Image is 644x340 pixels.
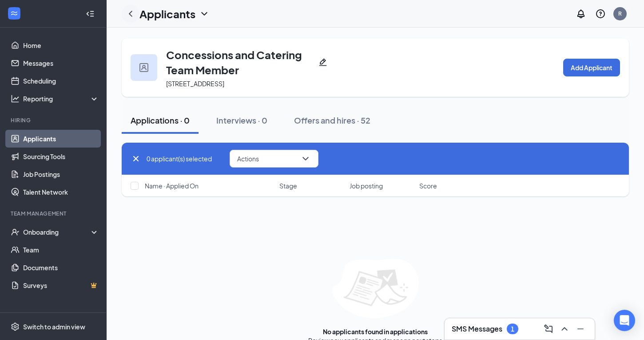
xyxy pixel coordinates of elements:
[237,156,259,162] span: Actions
[294,115,370,126] div: Offers and hires · 52
[23,148,99,165] a: Sourcing Tools
[166,80,224,88] span: [STREET_ADDRESS]
[559,324,570,334] svg: ChevronUp
[614,310,635,331] div: Open Intercom Messenger
[11,228,20,236] svg: UserCheck
[199,8,210,19] svg: ChevronDown
[350,181,383,190] span: Job posting
[11,116,97,124] div: Hiring
[11,94,20,103] svg: Analysis
[323,327,428,336] div: No applicants found in applications
[23,36,99,54] a: Home
[125,8,136,19] svg: ChevronLeft
[23,130,99,148] a: Applicants
[11,322,20,331] svg: Settings
[23,228,91,236] div: Onboarding
[23,276,99,294] a: SurveysCrown
[419,181,437,190] span: Score
[230,150,318,168] button: ActionsChevronDown
[541,322,556,336] button: ComposeMessage
[86,9,95,18] svg: Collapse
[23,165,99,183] a: Job Postings
[10,9,19,18] svg: WorkstreamLogo
[23,72,99,90] a: Scheduling
[145,181,199,190] span: Name · Applied On
[511,325,514,333] div: 1
[23,54,99,72] a: Messages
[166,47,315,77] h3: Concessions and Catering Team Member
[576,8,586,19] svg: Notifications
[557,322,572,336] button: ChevronUp
[131,115,190,126] div: Applications · 0
[216,115,267,126] div: Interviews · 0
[139,6,195,21] h1: Applicants
[131,153,141,164] svg: Cross
[573,322,588,336] button: Minimize
[618,10,622,17] div: R
[300,153,311,164] svg: ChevronDown
[452,324,502,334] h3: SMS Messages
[23,241,99,259] a: Team
[563,59,620,76] button: Add Applicant
[147,154,212,164] span: 0 applicant(s) selected
[11,210,97,217] div: Team Management
[23,94,99,103] div: Reporting
[332,259,419,318] img: empty-state
[595,8,606,19] svg: QuestionInfo
[139,63,148,72] img: user icon
[543,324,554,334] svg: ComposeMessage
[23,259,99,276] a: Documents
[575,324,586,334] svg: Minimize
[23,322,85,331] div: Switch to admin view
[23,183,99,201] a: Talent Network
[318,58,327,67] svg: Pencil
[279,181,297,190] span: Stage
